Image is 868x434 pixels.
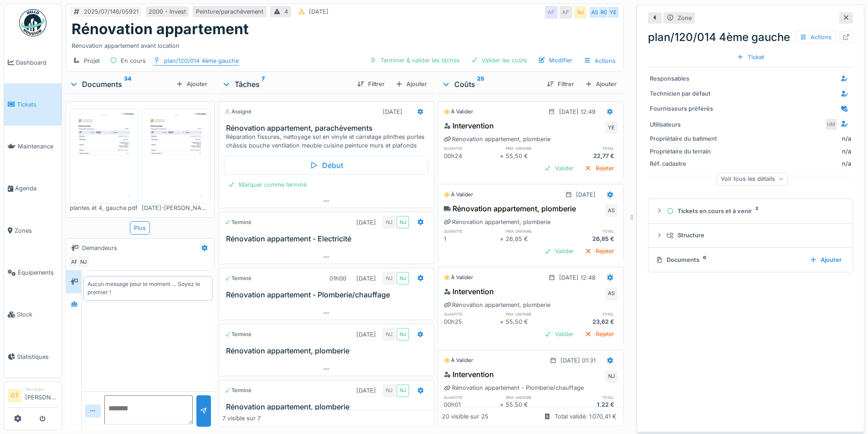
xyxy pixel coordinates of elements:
span: Tickets [17,100,58,109]
h3: Rénovation appartement, plomberie [226,403,430,411]
div: 1 [444,235,500,243]
span: Dashboard [16,58,58,67]
div: NJ [396,272,409,285]
div: NJ [383,272,395,285]
div: AS [605,287,618,300]
div: Actions [580,54,620,67]
div: 2000 - Invest [149,7,186,16]
div: Peinture/parachèvement [196,7,263,16]
div: Valider [540,328,577,340]
a: Stock [4,294,62,336]
div: Terminé [224,219,252,226]
div: AF [68,255,81,268]
h6: total [562,145,618,151]
div: 00h25 [444,317,500,326]
div: Manager [25,386,58,393]
span: Maintenance [18,142,58,151]
div: 20 visible sur 25 [442,413,488,421]
div: AF [560,6,572,19]
div: Coûts [442,79,539,90]
div: Terminer & valider les tâches [366,54,463,66]
div: Responsables [650,74,718,83]
div: [DATE] 12:48 [559,273,596,282]
span: Agenda [15,184,58,193]
div: RG [598,6,611,19]
div: Structure [667,231,842,240]
div: Valider [540,245,577,257]
div: 23,62 € [562,317,618,326]
a: Agenda [4,168,62,209]
div: Intervention [444,286,494,297]
h6: total [562,228,618,234]
div: Modifier [534,54,576,66]
div: 00h01 [444,400,500,409]
div: n/a [722,159,851,168]
div: 55,50 € [506,400,562,409]
div: Réparation fissures, nettoyage sol en vinyle et carrelage plinthes portes châssis bouche ventilat... [226,133,430,150]
div: Tâches [222,79,350,90]
div: plan/120/014 4ème gauche [648,29,853,46]
a: Zones [4,209,62,251]
div: Terminé [224,331,252,338]
div: Valider les coûts [467,54,531,66]
h6: quantité [444,311,500,317]
div: 26,85 € [562,235,618,243]
h6: prix unitaire [506,394,562,400]
div: Rénovation appartement avant location [72,38,618,50]
h6: total [562,311,618,317]
div: YE [605,121,618,134]
div: HM [825,118,837,131]
div: NJ [396,328,409,341]
h6: quantité [444,394,500,400]
h3: Rénovation appartement, parachèvements [226,124,430,133]
span: Statistiques [17,352,58,361]
sup: 25 [477,79,484,90]
div: 00h24 [444,152,500,160]
sup: 34 [124,79,131,90]
div: Terminé [224,387,252,394]
div: [DATE] 12:49 [559,107,596,116]
span: Stock [17,310,58,319]
div: [DATE] [356,274,376,283]
li: OT [8,389,21,403]
div: À valider [444,108,473,116]
div: Rénovation appartement, plomberie [444,135,550,143]
div: Rénovation appartement, plomberie [444,203,576,214]
div: [DATE] [576,190,596,199]
div: NJ [383,384,395,397]
div: Tickets en cours et à venir [667,207,842,215]
div: En cours [121,56,146,65]
div: Intervention [444,120,494,131]
div: [DATE] [356,386,376,395]
li: [PERSON_NAME] [25,386,58,405]
div: Intervention [444,369,494,380]
div: AS [589,6,601,19]
div: 55,50 € [506,317,562,326]
div: NJ [574,6,587,19]
div: plan/120/014 4ème gauche [164,56,239,65]
div: × [500,235,506,243]
h6: quantité [444,228,500,234]
div: Propriétaire du batiment [650,134,718,143]
summary: Tickets en cours et à venir2 [652,203,849,220]
div: [DATE]-[PERSON_NAME] (2).pdf [142,204,210,212]
div: Demandeurs [82,244,117,252]
h6: total [562,394,618,400]
div: Rejeter [581,328,618,340]
div: Voir tous les détails [717,172,788,185]
div: 2025/07/146/05921 [84,7,139,16]
div: NJ [383,328,395,341]
sup: 7 [262,79,265,90]
div: n/a [722,147,851,156]
a: Équipements [4,251,62,293]
div: Rénovation appartement, plomberie [444,301,550,309]
h6: prix unitaire [506,228,562,234]
a: Statistiques [4,336,62,378]
h3: Rénovation appartement - Electricité [226,235,430,243]
h3: Rénovation appartement, plomberie [226,347,430,355]
div: Aucun message pour le moment … Soyez le premier ! [87,280,209,296]
div: Utilisateurs [650,120,718,129]
div: [DATE] [356,330,376,339]
summary: Structure [652,227,849,244]
div: 4 [284,7,288,16]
